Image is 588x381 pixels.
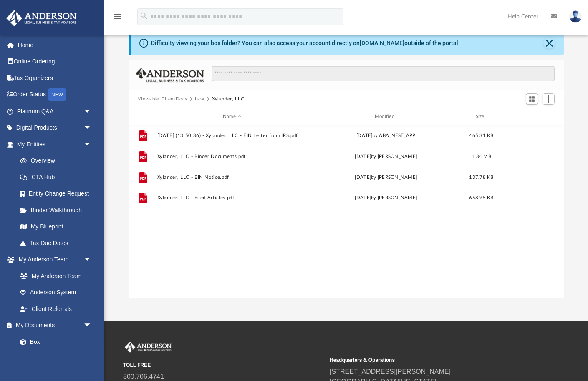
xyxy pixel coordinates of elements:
button: Xylander, LLC - EIN Notice.pdf [157,175,307,180]
a: Platinum Q&Aarrow_drop_down [6,103,104,120]
i: search [139,11,149,20]
img: User Pic [569,10,582,23]
a: My Documentsarrow_drop_down [6,317,100,334]
div: grid [129,125,564,298]
div: id [132,113,153,120]
a: Meeting Minutes [12,350,100,367]
input: Search files and folders [212,66,555,82]
div: [DATE] by [PERSON_NAME] [311,153,461,160]
div: [DATE] by ABA_NEST_APP [311,132,461,140]
span: arrow_drop_down [83,136,100,153]
a: My Entitiesarrow_drop_down [6,136,104,153]
a: menu [113,16,123,22]
span: arrow_drop_down [83,251,100,268]
button: Xylander, LLC - Filed Articles.pdf [157,195,307,201]
a: Client Referrals [12,301,100,317]
a: Order StatusNEW [6,86,104,103]
a: My Anderson Teamarrow_drop_down [6,251,100,268]
div: id [502,113,560,120]
span: 1.34 MB [472,154,491,159]
a: Digital Productsarrow_drop_down [6,120,104,136]
button: Close [543,37,555,49]
a: Anderson System [12,284,100,301]
a: 800.706.4741 [123,373,164,380]
div: Name [156,113,307,120]
a: Tax Due Dates [12,235,104,251]
img: Anderson Advisors Platinum Portal [4,10,79,26]
button: [DATE] (13:50:36) - Xylander, LLC - EIN Letter from IRS.pdf [157,133,307,138]
div: [DATE] by [PERSON_NAME] [311,174,461,181]
div: Modified [310,113,461,120]
span: 137.78 KB [469,175,493,180]
button: Xylander, LLC - Binder Documents.pdf [157,154,307,159]
i: menu [113,12,123,22]
a: Binder Walkthrough [12,202,104,218]
a: Box [12,333,96,350]
button: Add [543,93,555,105]
button: Law [195,95,204,103]
a: Tax Organizers [6,70,104,86]
span: 658.95 KB [469,196,493,200]
small: Headquarters & Operations [330,356,530,364]
span: arrow_drop_down [83,120,100,137]
div: Size [464,113,498,120]
a: Online Ordering [6,53,104,70]
span: arrow_drop_down [83,317,100,334]
a: Home [6,37,104,53]
small: TOLL FREE [123,361,324,369]
a: My Blueprint [12,218,100,235]
div: NEW [48,88,66,101]
a: Entity Change Request [12,185,104,202]
a: [DOMAIN_NAME] [360,40,404,46]
a: CTA Hub [12,169,104,185]
div: Difficulty viewing your box folder? You can also access your account directly on outside of the p... [151,39,460,48]
button: Switch to Grid View [526,93,538,105]
button: Viewable-ClientDocs [138,95,187,103]
span: arrow_drop_down [83,103,100,120]
div: [DATE] by [PERSON_NAME] [311,194,461,202]
button: Xylander, LLC [212,95,244,103]
img: Anderson Advisors Platinum Portal [123,342,173,353]
a: Overview [12,153,104,169]
a: My Anderson Team [12,268,96,284]
span: 465.31 KB [469,133,493,138]
a: [STREET_ADDRESS][PERSON_NAME] [330,368,451,375]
